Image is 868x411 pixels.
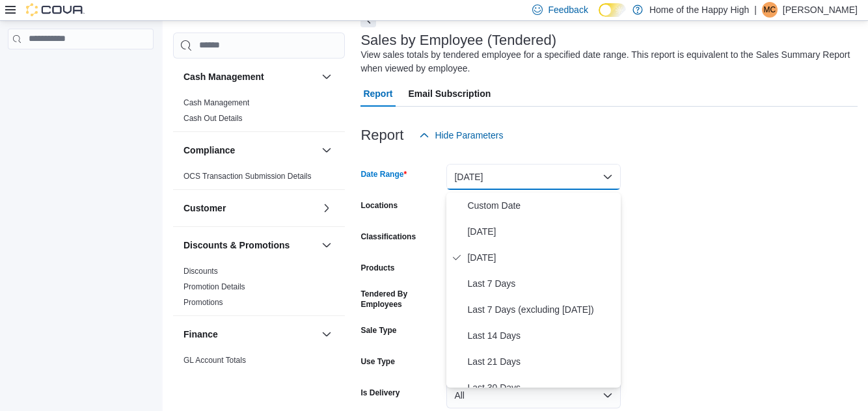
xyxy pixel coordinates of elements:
span: Promotions [183,297,223,308]
label: Locations [360,200,398,211]
button: Hide Parameters [414,122,508,148]
button: All [446,382,621,408]
span: [DATE] [467,250,616,265]
span: Last 30 Days [467,380,616,395]
img: Cova [26,3,85,16]
span: Cash Out Details [183,113,243,124]
input: Dark Mode [599,3,626,17]
div: Discounts & Promotions [173,263,345,315]
nav: Complex example [8,52,154,83]
span: MC [764,2,776,18]
span: Cash Management [183,98,249,108]
label: Tendered By Employees [360,289,441,310]
button: Customer [183,202,316,215]
span: Email Subscription [409,81,491,107]
a: GL Account Totals [183,356,246,365]
button: Finance [183,328,316,341]
div: Cash Management [173,95,345,131]
a: Promotion Details [183,282,245,291]
button: [DATE] [446,164,621,190]
span: Last 21 Days [467,354,616,369]
span: GL Account Totals [183,355,246,365]
h3: Customer [183,202,226,215]
p: [PERSON_NAME] [783,2,858,18]
a: OCS Transaction Submission Details [183,172,312,181]
p: | [754,2,757,18]
label: Products [360,263,394,273]
label: Use Type [360,356,394,367]
button: Compliance [319,142,334,158]
span: OCS Transaction Submission Details [183,171,312,181]
span: Last 7 Days [467,276,616,291]
div: View sales totals by tendered employee for a specified date range. This report is equivalent to t... [360,48,851,75]
p: Home of the Happy High [649,2,749,18]
a: Promotions [183,298,223,307]
button: Cash Management [183,70,316,83]
span: Last 14 Days [467,328,616,343]
div: Matthew Cracknell [762,2,778,18]
button: Discounts & Promotions [183,239,316,252]
span: Promotion Details [183,282,245,292]
label: Is Delivery [360,388,400,398]
a: Discounts [183,267,218,276]
button: Cash Management [319,69,334,85]
h3: Finance [183,328,218,341]
button: Customer [319,200,334,216]
button: Discounts & Promotions [319,237,334,253]
div: Compliance [173,168,345,189]
label: Date Range [360,169,407,179]
span: [DATE] [467,224,616,239]
button: Finance [319,326,334,342]
h3: Discounts & Promotions [183,239,290,252]
span: Report [363,81,392,107]
h3: Sales by Employee (Tendered) [360,33,556,48]
span: Custom Date [467,198,616,213]
label: Classifications [360,232,416,242]
h3: Report [360,127,403,143]
h3: Cash Management [183,70,264,83]
div: Finance [173,352,345,389]
span: Feedback [548,3,588,16]
span: Hide Parameters [435,129,503,142]
h3: Compliance [183,144,235,157]
label: Sale Type [360,325,396,336]
a: Cash Out Details [183,114,243,123]
a: Cash Management [183,98,249,107]
div: Select listbox [446,192,621,388]
span: Last 7 Days (excluding [DATE]) [467,302,616,317]
span: Discounts [183,266,218,276]
button: Compliance [183,144,316,157]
